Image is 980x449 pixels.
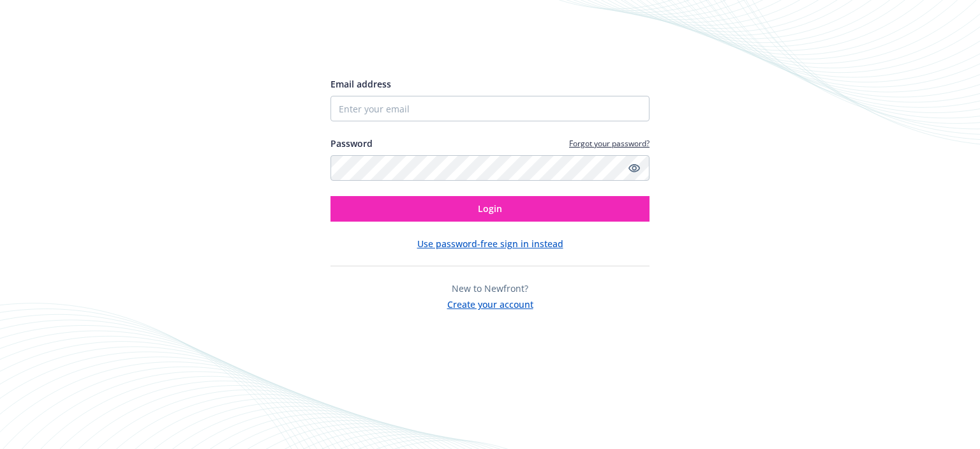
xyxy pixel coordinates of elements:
button: Create your account [447,295,533,311]
input: Enter your password [330,155,650,181]
button: Login [330,196,650,222]
button: Use password-free sign in instead [417,237,563,250]
span: Login [478,202,502,215]
span: New to Newfront? [452,282,528,294]
input: Enter your email [330,96,650,121]
label: Password [330,137,373,150]
a: Forgot your password? [569,138,650,149]
span: Email address [330,78,391,90]
img: Newfront logo [330,31,451,54]
a: Show password [627,160,642,176]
